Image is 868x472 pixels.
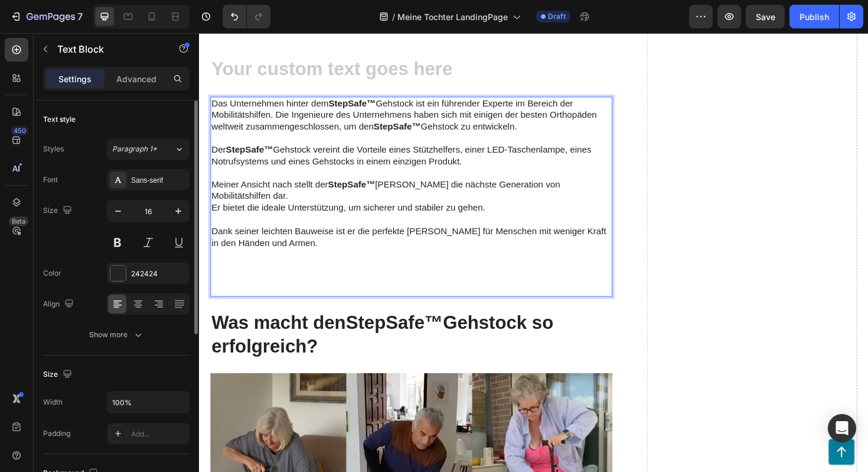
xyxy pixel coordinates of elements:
span: / [392,11,395,23]
p: Settings [58,73,92,85]
div: Open Intercom Messenger [828,414,856,442]
div: 450 [11,126,28,135]
button: Show more [43,324,190,345]
div: Publish [800,11,829,23]
p: Text Block [57,42,158,56]
div: Beta [9,216,28,226]
button: Publish [789,5,839,28]
div: Sans-serif [131,175,187,186]
div: Color [43,268,61,279]
input: Auto [107,392,189,413]
button: 7 [5,5,88,28]
p: 7 [77,9,83,24]
div: Show more [89,329,144,341]
div: Undo/Redo [223,5,270,28]
button: Paragraph 1* [107,138,190,160]
p: Advanced [116,73,156,85]
div: Add... [131,429,187,439]
span: Save [756,12,775,22]
div: Width [43,397,63,408]
button: Save [746,5,785,28]
div: Size [43,203,74,219]
div: Padding [43,428,70,439]
div: 242424 [131,269,187,279]
div: Size [43,367,74,383]
div: Text style [43,114,76,125]
div: Font [43,174,58,185]
div: Align [43,296,76,312]
span: Meine Tochter LandingPage [397,11,508,23]
iframe: Design area [199,33,868,472]
span: Paragraph 1* [112,144,157,154]
div: Styles [43,144,64,154]
span: Draft [548,11,566,22]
